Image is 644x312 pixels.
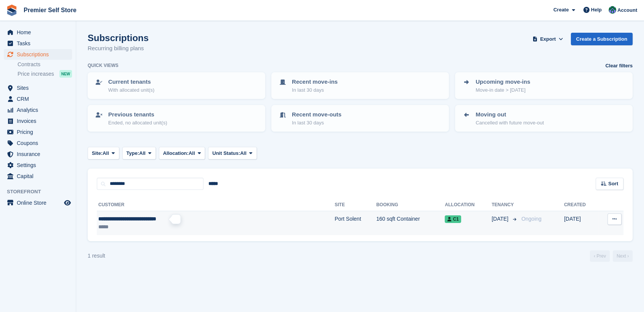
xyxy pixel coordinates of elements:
span: Coupons [17,138,62,148]
span: Analytics [17,105,62,115]
a: menu [4,94,72,104]
th: Tenancy [492,199,518,211]
a: menu [4,160,72,170]
p: Moving out [476,110,544,119]
a: Recent move-ins In last 30 days [272,73,448,98]
span: C1 [445,215,461,223]
a: Moving out Cancelled with future move-out [456,106,632,131]
a: Previous tenants Ended, no allocated unit(s) [88,106,264,131]
a: Clear filters [605,62,633,70]
span: CRM [17,94,62,104]
span: All [240,150,247,157]
span: Type: [127,150,139,157]
a: menu [4,138,72,148]
p: Move-in date > [DATE] [476,86,530,94]
a: Recent move-outs In last 30 days [272,106,448,131]
a: Current tenants With allocated unit(s) [88,73,264,98]
a: menu [4,38,72,49]
a: Premier Self Store [21,4,80,16]
button: Export [531,33,565,45]
a: Price increases NEW [18,70,72,78]
a: Previous [590,250,610,262]
p: Current tenants [108,78,154,86]
span: Sort [608,180,618,188]
span: Storefront [7,188,76,196]
a: menu [4,83,72,93]
span: Insurance [17,149,62,159]
span: Export [540,35,556,43]
p: Recent move-outs [292,110,341,119]
td: Port Solent [335,211,376,235]
span: Invoices [17,116,62,126]
p: Recent move-ins [292,78,338,86]
a: menu [4,105,72,115]
span: Help [591,6,602,14]
a: Preview store [63,198,72,207]
span: Allocation: [163,150,189,157]
span: All [139,150,146,157]
div: 1 result [88,252,105,260]
p: In last 30 days [292,86,338,94]
div: NEW [59,70,72,78]
span: [DATE] [492,215,510,223]
span: Account [617,6,637,14]
th: Created [564,199,598,211]
a: Upcoming move-ins Move-in date > [DATE] [456,73,632,98]
th: Allocation [445,199,492,211]
p: With allocated unit(s) [108,86,154,94]
th: Booking [376,199,445,211]
a: Create a Subscription [571,33,633,45]
span: Online Store [17,197,62,208]
span: Ongoing [521,216,541,222]
a: menu [4,149,72,159]
td: 160 sqft Container [376,211,445,235]
button: Site: All [88,147,119,159]
button: Allocation: All [159,147,205,159]
span: Tasks [17,38,62,49]
p: Upcoming move-ins [476,78,530,86]
span: Home [17,27,62,38]
span: Pricing [17,127,62,137]
span: All [189,150,195,157]
p: Recurring billing plans [88,44,149,53]
img: stora-icon-8386f47178a22dfd0bd8f6a31ec36ba5ce8667c1dd55bd0f319d3a0aa187defe.svg [6,5,18,16]
th: Customer [97,199,335,211]
p: Ended, no allocated unit(s) [108,119,167,127]
th: Site [335,199,376,211]
h1: Subscriptions [88,33,149,43]
a: menu [4,127,72,137]
span: Sites [17,83,62,93]
a: menu [4,171,72,181]
span: All [103,150,109,157]
span: Create [553,6,569,14]
a: Next [613,250,633,262]
span: Unit Status: [212,150,240,157]
button: Unit Status: All [208,147,256,159]
a: Contracts [18,61,72,68]
a: menu [4,116,72,126]
span: Price increases [18,70,54,78]
a: menu [4,197,72,208]
td: [DATE] [564,211,598,235]
button: Type: All [122,147,156,159]
img: Jo Granger [609,6,616,14]
h6: Quick views [88,62,119,69]
a: menu [4,27,72,38]
nav: Page [588,250,634,262]
span: Subscriptions [17,49,62,60]
p: Previous tenants [108,110,167,119]
p: Cancelled with future move-out [476,119,544,127]
a: menu [4,49,72,60]
p: In last 30 days [292,119,341,127]
span: Capital [17,171,62,181]
span: Settings [17,160,62,170]
span: Site: [92,150,103,157]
